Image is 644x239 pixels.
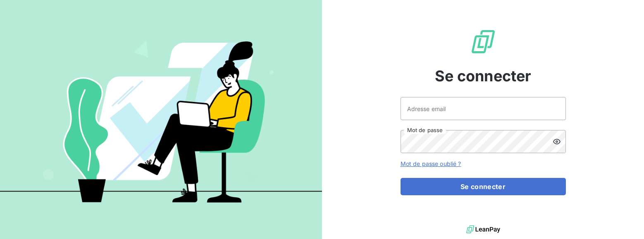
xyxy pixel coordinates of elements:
button: Se connecter [401,178,566,195]
img: logo [466,223,500,236]
span: Se connecter [435,65,532,87]
input: placeholder [401,97,566,120]
img: Logo LeanPay [470,28,496,55]
a: Mot de passe oublié ? [401,160,461,167]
